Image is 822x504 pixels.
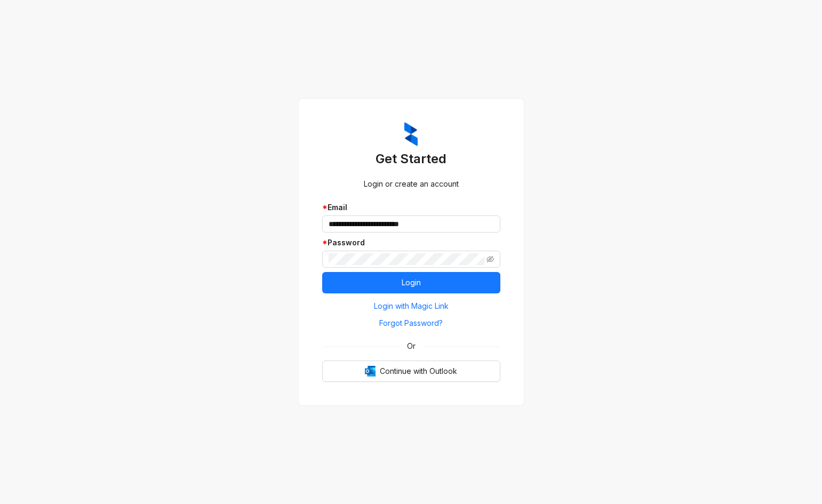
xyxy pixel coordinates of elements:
[322,237,500,249] div: Password
[322,178,500,190] div: Login or create an account
[402,277,421,289] span: Login
[486,255,494,263] span: eye-invisible
[322,298,500,315] button: Login with Magic Link
[404,122,418,147] img: ZumaIcon
[379,317,443,329] span: Forgot Password?
[400,340,423,352] span: Or
[322,272,500,293] button: Login
[322,150,500,167] h3: Get Started
[322,361,500,382] button: OutlookContinue with Outlook
[322,315,500,332] button: Forgot Password?
[374,300,449,312] span: Login with Magic Link
[380,365,457,377] span: Continue with Outlook
[365,366,376,377] img: Outlook
[322,202,500,213] div: Email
